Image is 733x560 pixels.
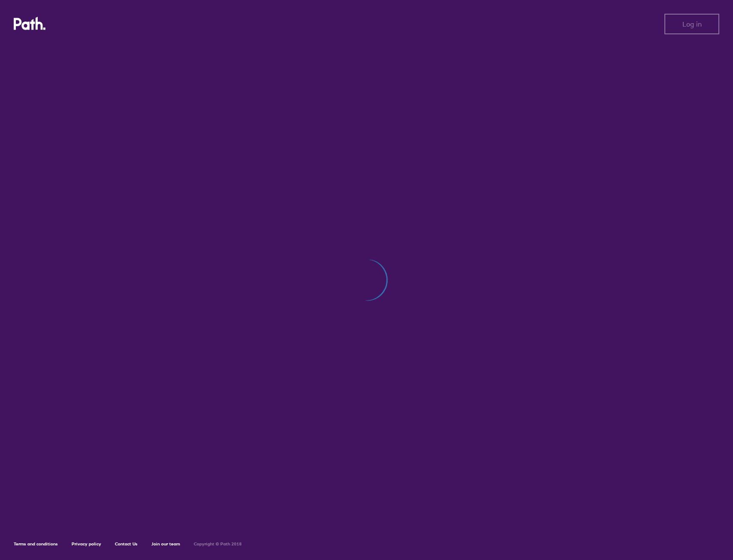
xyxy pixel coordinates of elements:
[682,20,702,28] span: Log in
[194,542,242,547] h6: Copyright © Path 2018
[151,541,180,547] a: Join our team
[72,541,101,547] a: Privacy policy
[115,541,138,547] a: Contact Us
[14,541,58,547] a: Terms and conditions
[664,14,719,34] button: Log in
